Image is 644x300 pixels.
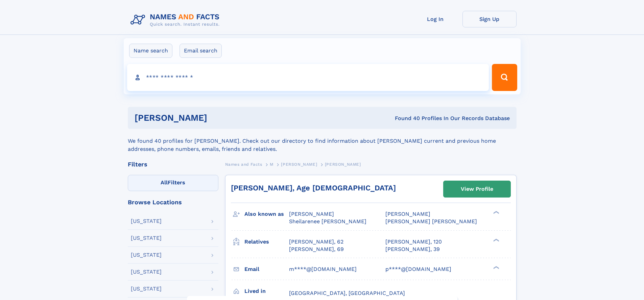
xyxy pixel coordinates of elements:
[385,246,440,253] a: [PERSON_NAME], 39
[301,115,510,122] div: Found 40 Profiles In Our Records Database
[129,44,172,58] label: Name search
[131,218,162,224] div: [US_STATE]
[128,199,218,205] div: Browse Locations
[131,252,162,258] div: [US_STATE]
[131,235,162,241] div: [US_STATE]
[244,236,289,248] h3: Relatives
[161,179,168,186] span: All
[444,181,510,197] a: View Profile
[270,162,273,167] span: M
[244,263,289,275] h3: Email
[385,238,442,246] a: [PERSON_NAME], 120
[385,218,477,225] span: [PERSON_NAME] [PERSON_NAME]
[128,161,218,167] div: Filters
[289,246,344,253] a: [PERSON_NAME], 69
[492,210,500,215] div: ❯
[231,184,396,192] a: [PERSON_NAME], Age [DEMOGRAPHIC_DATA]
[131,269,162,275] div: [US_STATE]
[289,218,366,225] span: Sheilarenee [PERSON_NAME]
[492,265,500,270] div: ❯
[128,11,225,29] img: Logo Names and Facts
[462,11,517,27] a: Sign Up
[289,290,405,296] span: [GEOGRAPHIC_DATA], [GEOGRAPHIC_DATA]
[180,44,222,58] label: Email search
[244,208,289,220] h3: Also known as
[225,160,262,168] a: Names and Facts
[135,114,301,122] h1: [PERSON_NAME]
[281,162,317,167] span: [PERSON_NAME]
[492,64,517,91] button: Search Button
[270,160,273,168] a: M
[244,285,289,297] h3: Lived in
[128,175,218,191] label: Filters
[128,129,517,153] div: We found 40 profiles for [PERSON_NAME]. Check out our directory to find information about [PERSON...
[325,162,361,167] span: [PERSON_NAME]
[127,64,489,91] input: search input
[289,238,343,246] a: [PERSON_NAME], 62
[461,181,493,197] div: View Profile
[385,211,430,217] span: [PERSON_NAME]
[408,11,462,27] a: Log In
[492,238,500,242] div: ❯
[281,160,317,168] a: [PERSON_NAME]
[289,211,334,217] span: [PERSON_NAME]
[131,286,162,292] div: [US_STATE]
